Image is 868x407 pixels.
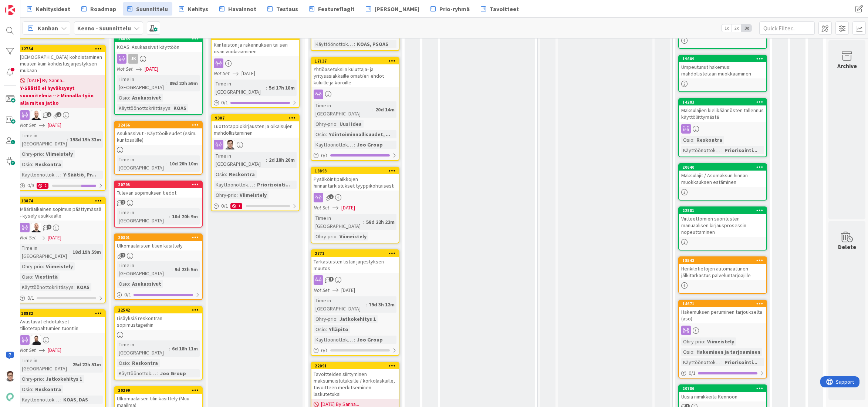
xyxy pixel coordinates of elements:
div: 13874 [18,198,105,204]
div: 198d 19h 33m [68,135,103,144]
div: 19689 [682,56,766,61]
div: 9d 23h 5m [173,265,200,273]
div: 22466 [115,122,202,128]
div: Viestintä [33,273,60,281]
span: 1 [47,225,51,229]
div: Ydintoiminnallisuudet, ... [327,130,392,138]
b: Kenno - Suunnittelu [77,24,131,32]
div: JK [115,54,202,64]
span: Kehitys [188,4,208,13]
div: TM [18,110,105,120]
div: 0/1 [18,293,105,303]
div: Jatkokehitys 1 [44,375,84,383]
span: [DATE] [48,234,61,242]
div: 18893Pysäköintipaikkojen hinnantarkistukset tyyppikohtaisesti [311,168,399,191]
span: : [693,136,695,144]
div: Time in [GEOGRAPHIC_DATA] [314,214,363,230]
span: : [693,348,695,356]
div: Tarkastusten listan järjestyksen muutos [311,257,399,273]
div: Reskontra [695,136,724,144]
span: [DATE] [48,121,61,129]
div: Reskontra [130,359,160,367]
span: : [157,369,158,377]
i: Not Set [20,234,36,241]
div: Käyttöönottokriittisyys [117,104,170,112]
div: Kiinteistön ja rakennuksen tai sen osan vuokraaminen [212,40,299,56]
span: 0 / 1 [124,291,131,299]
span: : [337,120,338,128]
div: Time in [GEOGRAPHIC_DATA] [117,261,172,277]
div: TK [18,335,105,345]
span: : [326,130,327,138]
a: 21589Kiinteistön ja rakennuksen tai sen osan vuokraaminenNot Set[DATE]Time in [GEOGRAPHIC_DATA]:5... [211,33,300,108]
div: 19689Umpeutunut hakemus: mahdollistetaan muokkaaminen [679,55,766,78]
span: : [722,146,723,154]
div: 0/11 [212,201,299,211]
a: Testaus [263,2,303,16]
div: Osio [681,348,693,356]
span: : [266,84,267,92]
a: Featureflagit [305,2,359,16]
div: 17137 [311,58,399,64]
div: KOAS, PSOAS [355,40,390,48]
span: : [32,160,33,168]
div: 18683KOAS: Asukassivut käyttöön [115,36,202,52]
div: Time in [GEOGRAPHIC_DATA] [20,356,70,373]
span: : [354,40,355,48]
span: : [226,170,227,178]
i: Not Set [20,347,36,353]
span: 0 / 3 [27,182,34,189]
div: 22542 [118,307,202,313]
span: : [43,262,44,270]
b: Y-Säätiö ei hyväksynyt suunnitelmia --> Minnalla työn alla miten jatko [20,84,103,107]
span: : [67,135,68,144]
div: 9307Luottotappiokirjausten ja oikaisujen mahdollistaminen [212,115,299,138]
div: Maksulajit / Asomaksun hinnan muokkauksen estäminen [679,171,766,187]
div: Asukassivut [130,280,163,288]
a: 18683KOAS: Asukassivut käyttöönJKNot Set[DATE]Time in [GEOGRAPHIC_DATA]:89d 22h 59mOsio:Asukassiv... [114,35,203,115]
span: Support [16,1,34,10]
div: Osio [117,94,129,102]
div: 22542Lisäyksiä reskontran sopimustageihin [115,307,202,330]
div: Avustavat ehdotukset tiliotetapahtumien tuontiin [18,317,105,333]
a: 20301Ulkomaalaisten tilien käsittelyTime in [GEOGRAPHIC_DATA]:9d 23h 5mOsio:Asukassivut0/1 [114,233,203,300]
div: Osio [20,385,32,393]
div: 22091 [311,363,399,369]
div: 9307 [212,115,299,121]
div: Osio [117,359,129,367]
a: Roadmap [77,2,121,16]
div: Ulkomaalaisten tilien käsittely [115,241,202,250]
div: Priorisointi... [255,181,292,189]
div: Ohry-prio [314,315,337,323]
div: Osio [314,325,326,333]
div: Time in [GEOGRAPHIC_DATA] [117,208,169,225]
div: Pysäköintipaikkojen hinnantarkistukset tyyppikohtaisesti [311,174,399,191]
div: 21589Kiinteistön ja rakennuksen tai sen osan vuokraaminen [212,33,299,56]
div: Viimeistely [44,150,75,158]
div: 0/1 [311,151,399,160]
div: TM [18,223,105,232]
div: Ohry-prio [214,191,237,199]
div: Ohry-prio [314,232,337,240]
div: 20795 [118,182,202,187]
div: Viimeistely [44,262,75,270]
span: 0 / 1 [27,294,34,302]
div: 0/1 [115,290,202,299]
span: : [74,283,75,291]
div: 0/1 [311,346,399,355]
div: Lisäyksiä reskontran sopimustageihin [115,313,202,330]
span: Kehitysideat [36,4,70,13]
div: Time in [GEOGRAPHIC_DATA] [20,244,70,260]
div: 9307 [215,115,299,121]
i: Not Set [20,122,36,128]
a: 9307Luottotappiokirjausten ja oikaisujen mahdollistaminenSMTime in [GEOGRAPHIC_DATA]:2d 18h 26mOs... [211,114,300,211]
div: Reskontra [33,160,63,168]
a: Havainnot [215,2,261,16]
div: 18543Henkilötietojen automaattinen jälkitarkastus palveluntarjoajille [679,257,766,280]
span: 0 / 1 [321,152,328,159]
span: [DATE] [341,204,355,212]
a: Suunnittelu [123,2,172,16]
input: Quick Filter... [759,21,815,35]
div: Priorisointi... [723,146,759,154]
span: : [372,105,374,114]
